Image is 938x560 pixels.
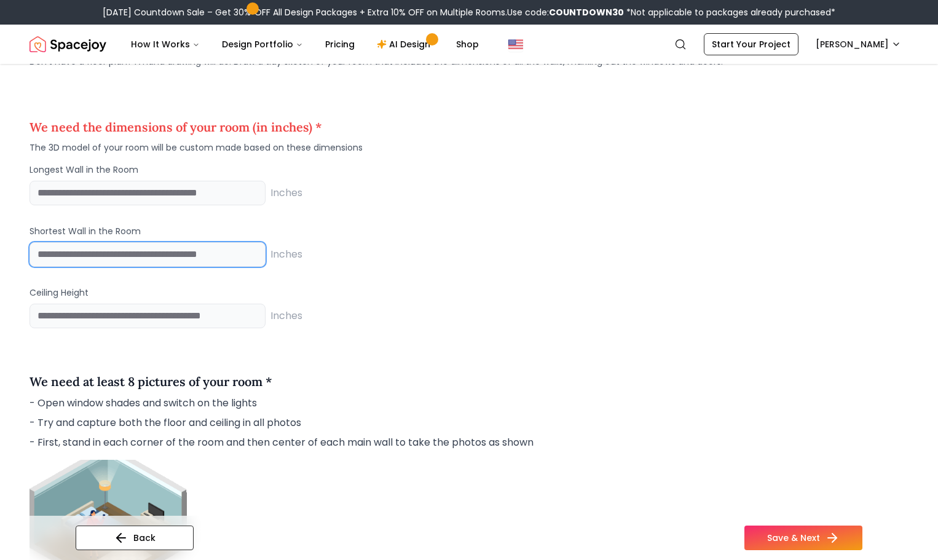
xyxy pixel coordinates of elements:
[315,32,365,57] a: Pricing
[744,526,862,550] button: Save & Next
[507,6,624,18] span: Use code:
[30,396,908,411] p: - Open window shades and switch on the lights
[30,225,908,237] p: Shortest Wall in the Room
[76,526,194,550] button: Back
[624,6,835,18] span: *Not applicable to packages already purchased*
[30,286,908,299] p: Ceiling Height
[270,309,302,323] span: Inches
[103,6,835,18] div: [DATE] Countdown Sale – Get 30% OFF All Design Packages + Extra 10% OFF on Multiple Rooms.
[808,33,908,55] button: [PERSON_NAME]
[30,141,363,154] span: The 3D model of your room will be custom made based on these dimensions
[549,6,624,18] b: COUNTDOWN30
[270,186,302,200] span: Inches
[30,416,908,430] p: - Try and capture both the floor and ceiling in all photos
[270,247,302,262] span: Inches
[30,32,106,57] img: Spacejoy Logo
[704,33,798,55] a: Start Your Project
[30,373,272,391] h4: We need at least 8 pictures of your room *
[446,32,489,57] a: Shop
[121,32,489,57] nav: Main
[121,32,210,57] button: How It Works
[212,32,313,57] button: Design Portfolio
[30,32,106,57] a: Spacejoy
[30,435,908,450] p: - First, stand in each corner of the room and then center of each main wall to take the photos as...
[367,32,444,57] a: AI Design
[30,164,908,176] p: Longest Wall in the Room
[30,118,363,136] h4: We need the dimensions of your room (in inches) *
[508,37,523,52] img: United States
[30,25,908,64] nav: Global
